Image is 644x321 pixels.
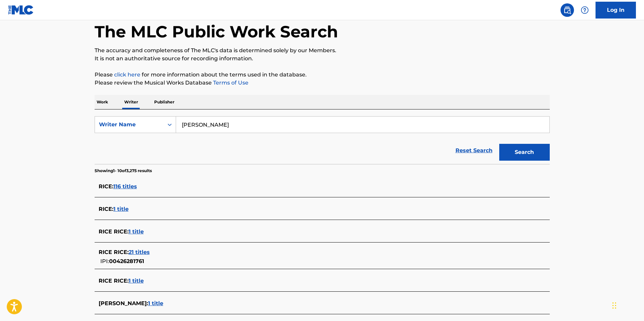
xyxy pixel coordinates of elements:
[95,95,110,109] p: Work
[109,258,144,264] span: 00426281761
[99,121,160,129] div: Writer Name
[148,300,163,307] span: 1 title
[122,95,140,109] p: Writer
[95,71,550,79] p: Please for more information about the terms used in the database.
[100,258,109,264] span: IPI:
[563,6,571,14] img: search
[113,183,137,190] span: 116 titles
[499,144,550,161] button: Search
[612,295,616,316] div: Drag
[581,6,589,14] img: help
[596,2,636,19] a: Log In
[99,278,129,284] span: RICE RICE :
[99,249,129,255] span: RICE RICE :
[452,143,496,158] a: Reset Search
[561,3,574,17] a: Public Search
[129,249,150,255] span: 21 titles
[114,71,140,78] a: click here
[95,22,338,42] h1: The MLC Public Work Search
[95,79,550,87] p: Please review the Musical Works Database
[610,289,644,321] iframe: Chat Widget
[99,300,148,307] span: [PERSON_NAME] :
[129,278,144,284] span: 1 title
[129,228,144,235] span: 1 title
[113,206,129,212] span: 1 title
[152,95,176,109] p: Publisher
[8,5,34,15] img: MLC Logo
[99,183,113,190] span: RICE :
[212,79,248,86] a: Terms of Use
[95,116,550,164] form: Search Form
[95,46,550,55] p: The accuracy and completeness of The MLC's data is determined solely by our Members.
[95,55,550,63] p: It is not an authoritative source for recording information.
[99,206,113,212] span: RICE :
[99,228,129,235] span: RICE RICE :
[578,3,591,17] div: Help
[95,168,152,174] p: Showing 1 - 10 of 3,275 results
